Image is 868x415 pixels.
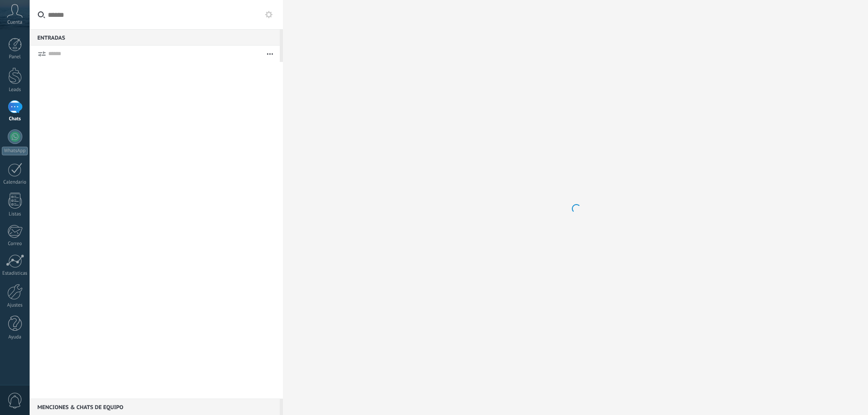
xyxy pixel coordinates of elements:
div: Estadísticas [2,271,28,277]
div: WhatsApp [2,147,28,155]
div: Ajustes [2,302,28,308]
button: Más [260,46,280,62]
span: Cuenta [7,20,22,26]
div: Calendario [2,179,28,185]
div: Correo [2,241,28,247]
div: Chats [2,116,28,122]
div: Entradas [30,29,280,46]
div: Ayuda [2,334,28,340]
div: Leads [2,87,28,93]
div: Menciones & Chats de equipo [30,399,280,415]
div: Listas [2,211,28,217]
div: Panel [2,54,28,60]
